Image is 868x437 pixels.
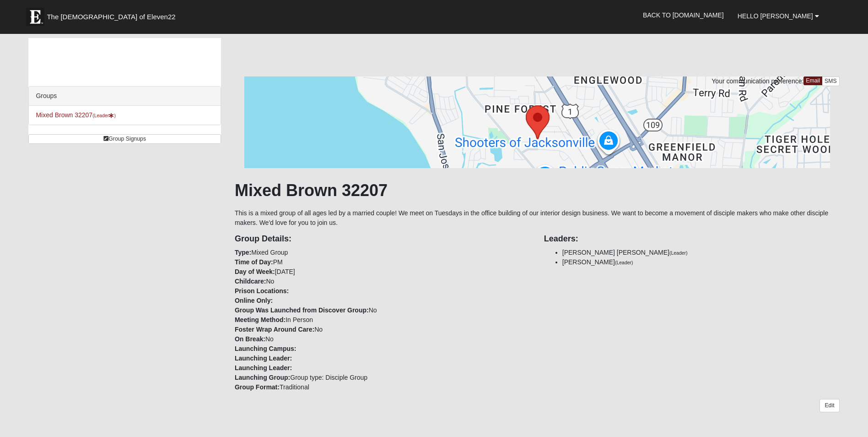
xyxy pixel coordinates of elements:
strong: Childcare: [235,278,266,285]
strong: Day of Week: [235,268,275,275]
a: The [DEMOGRAPHIC_DATA] of Eleven22 [22,3,205,26]
span: Hello [PERSON_NAME] [738,12,813,20]
a: Edit [819,399,839,412]
span: Your communication preference: [712,77,803,85]
strong: Type: [235,249,251,256]
a: Back to [DOMAIN_NAME] [636,4,731,27]
a: Group Signups [28,134,221,144]
strong: Launching Leader: [235,364,292,371]
li: [PERSON_NAME] [PERSON_NAME] [562,248,840,257]
a: Email [803,76,822,85]
strong: Foster Wrap Around Care: [235,326,314,333]
li: [PERSON_NAME] [562,257,840,267]
small: (Leader) [615,260,633,265]
strong: Online Only: [235,297,273,304]
div: Groups [29,87,221,106]
strong: Launching Campus: [235,345,297,352]
strong: Launching Group: [235,374,290,381]
a: Hello [PERSON_NAME] [731,5,826,27]
small: (Leader) [669,250,688,256]
strong: On Break: [235,335,265,343]
strong: Prison Locations: [235,287,289,295]
img: Eleven22 logo [26,8,44,26]
h4: Leaders: [544,234,840,244]
h1: Mixed Brown 32207 [235,180,840,200]
div: Mixed Group PM [DATE] No No In Person No No Group type: Disciple Group Traditional [228,228,537,392]
strong: Meeting Method: [235,316,286,323]
strong: Group Format: [235,383,280,391]
strong: Launching Leader: [235,355,292,362]
strong: Group Was Launched from Discover Group: [235,306,369,314]
h4: Group Details: [235,234,530,244]
a: Mixed Brown 32207(Leader) [36,111,115,119]
strong: Time of Day: [235,258,273,266]
a: SMS [822,76,840,86]
small: (Leader ) [92,113,116,118]
span: The [DEMOGRAPHIC_DATA] of Eleven22 [47,12,175,22]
